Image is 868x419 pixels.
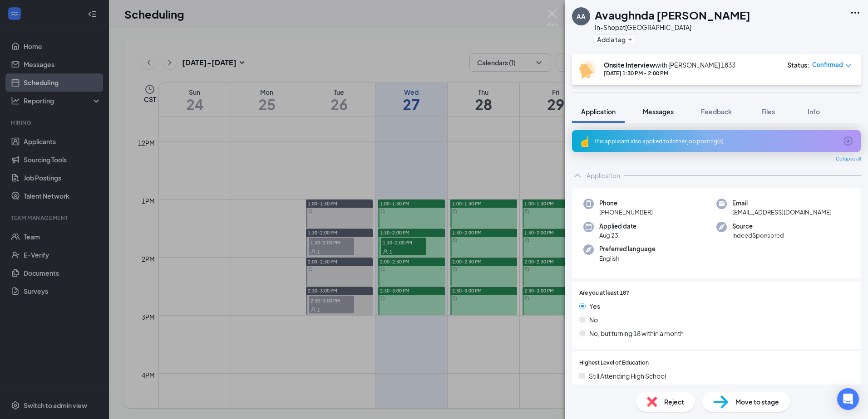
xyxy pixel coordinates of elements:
span: Preferred language [599,244,656,253]
svg: ChevronUp [572,170,583,181]
span: Reject [664,397,684,407]
svg: ArrowCircle [843,136,853,146]
span: Email [732,199,832,208]
span: Aug 23 [599,231,636,240]
div: Open Intercom Messenger [837,388,859,410]
span: Phone [599,199,653,208]
span: Highest Level of Education [579,359,649,367]
b: Onsite Interview [604,61,655,69]
div: with [PERSON_NAME] 1833 [604,60,735,69]
span: No, but turning 18 within a month [589,328,684,338]
span: Files [761,107,775,116]
span: Application [581,107,616,116]
span: [EMAIL_ADDRESS][DOMAIN_NAME] [732,208,832,217]
div: [DATE] 1:30 PM - 2:00 PM [604,69,735,77]
svg: Plus [627,37,633,42]
span: down [845,63,852,69]
span: Info [808,107,820,116]
span: [PHONE_NUMBER] [599,208,653,217]
span: No [589,315,598,325]
span: Confirmed [812,60,843,69]
div: AA [577,12,586,21]
span: Move to stage [735,397,779,407]
span: English [599,254,656,263]
h1: Avaughnda [PERSON_NAME] [595,7,750,23]
div: This applicant also applied to 4 other job posting(s) [594,137,837,145]
svg: Ellipses [850,7,861,18]
span: Still Attending High School [589,371,666,381]
span: Messages [643,107,674,116]
button: PlusAdd a tag [595,34,635,44]
span: Feedback [701,107,732,116]
span: Yes [589,301,600,311]
span: IndeedSponsored [732,231,784,240]
span: Source [732,222,784,231]
span: High School Graduate [589,385,654,395]
div: In-Shop at [GEOGRAPHIC_DATA] [595,23,750,32]
span: Collapse all [836,156,861,163]
div: Application [587,171,620,180]
div: Status : [787,60,809,69]
span: Applied date [599,222,636,231]
span: Are you at least 18? [579,289,629,297]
